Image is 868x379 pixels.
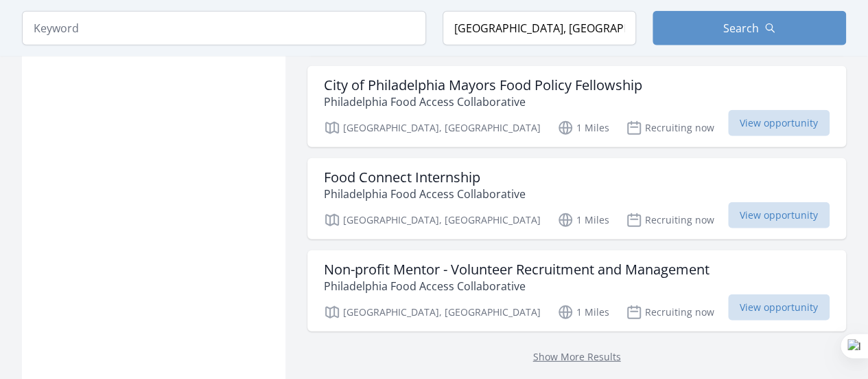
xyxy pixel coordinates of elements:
p: Philadelphia Food Access Collaborative [324,278,709,294]
p: Philadelphia Food Access Collaborative [324,94,642,110]
a: Non-profit Mentor - Volunteer Recruitment and Management Philadelphia Food Access Collaborative [... [307,250,846,332]
a: Food Connect Internship Philadelphia Food Access Collaborative [GEOGRAPHIC_DATA], [GEOGRAPHIC_DAT... [307,158,846,239]
a: Show More Results [533,350,621,363]
p: 1 Miles [557,212,609,228]
span: View opportunity [728,110,830,136]
p: [GEOGRAPHIC_DATA], [GEOGRAPHIC_DATA] [324,120,541,136]
a: City of Philadelphia Mayors Food Policy Fellowship Philadelphia Food Access Collaborative [GEOGRA... [307,66,846,147]
h3: City of Philadelphia Mayors Food Policy Fellowship [324,77,642,94]
p: 1 Miles [557,304,609,321]
p: Recruiting now [626,304,714,321]
input: Keyword [22,11,426,45]
span: View opportunity [728,202,830,228]
h3: Food Connect Internship [324,169,526,186]
p: [GEOGRAPHIC_DATA], [GEOGRAPHIC_DATA] [324,212,541,228]
p: [GEOGRAPHIC_DATA], [GEOGRAPHIC_DATA] [324,304,541,321]
p: 1 Miles [557,120,609,136]
p: Recruiting now [626,120,714,136]
h3: Non-profit Mentor - Volunteer Recruitment and Management [324,261,709,278]
span: View opportunity [728,294,830,321]
p: Recruiting now [626,212,714,228]
span: Search [723,20,759,36]
p: Philadelphia Food Access Collaborative [324,186,526,202]
button: Search [653,11,846,45]
input: Location [443,11,636,45]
